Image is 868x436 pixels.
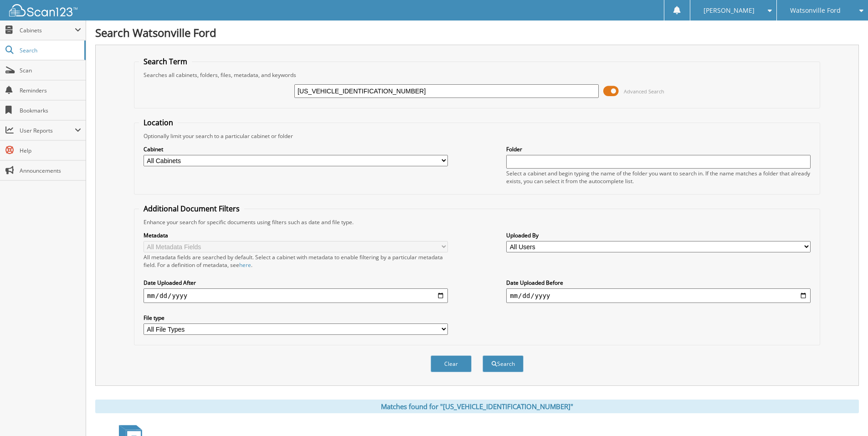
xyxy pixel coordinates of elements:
span: Bookmarks [20,107,81,114]
input: start [144,288,448,303]
span: Announcements [20,167,81,174]
button: Search [483,355,524,372]
label: Uploaded By [506,231,811,239]
label: Date Uploaded After [144,279,448,287]
div: All metadata fields are searched by default. Select a cabinet with metadata to enable filtering b... [144,253,448,269]
legend: Additional Document Filters [139,204,244,214]
label: Folder [506,145,811,153]
span: User Reports [20,127,75,134]
span: Help [20,147,81,154]
div: Enhance your search for specific documents using filters such as date and file type. [139,218,815,226]
span: Watsonville Ford [790,8,841,13]
input: end [506,288,811,303]
img: scan123-logo-white.svg [9,4,77,16]
h1: Search Watsonville Ford [95,25,859,40]
button: Clear [431,355,472,372]
div: Optionally limit your search to a particular cabinet or folder [139,132,815,140]
label: Metadata [144,231,448,239]
a: here [239,261,251,269]
div: Matches found for "[US_VEHICLE_IDENTIFICATION_NUMBER]" [95,400,859,413]
legend: Location [139,118,178,128]
span: Cabinets [20,26,75,34]
legend: Search Term [139,56,192,67]
label: File type [144,314,448,322]
label: Date Uploaded Before [506,279,811,287]
div: Select a cabinet and begin typing the name of the folder you want to search in. If the name match... [506,169,811,185]
span: Scan [20,67,81,74]
span: [PERSON_NAME] [704,8,755,13]
span: Search [20,46,80,54]
div: Searches all cabinets, folders, files, metadata, and keywords [139,71,815,79]
label: Cabinet [144,145,448,153]
span: Advanced Search [624,88,664,95]
span: Reminders [20,87,81,94]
